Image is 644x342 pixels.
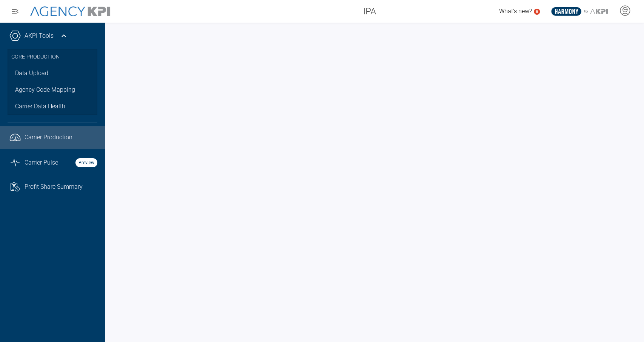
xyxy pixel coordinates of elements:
[75,158,97,167] strong: Preview
[8,98,97,115] a: Carrier Data Health
[30,6,110,17] img: AgencyKPI
[25,31,54,40] a: AKPI Tools
[536,9,538,14] text: 5
[15,102,65,111] span: Carrier Data Health
[8,65,97,82] a: Data Upload
[11,49,94,65] h3: Core Production
[25,133,72,142] span: Carrier Production
[25,158,58,167] span: Carrier Pulse
[499,8,532,15] span: What's new?
[534,9,540,15] a: 5
[25,182,83,191] span: Profit Share Summary
[363,5,376,18] span: IPA
[8,82,97,98] a: Agency Code Mapping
